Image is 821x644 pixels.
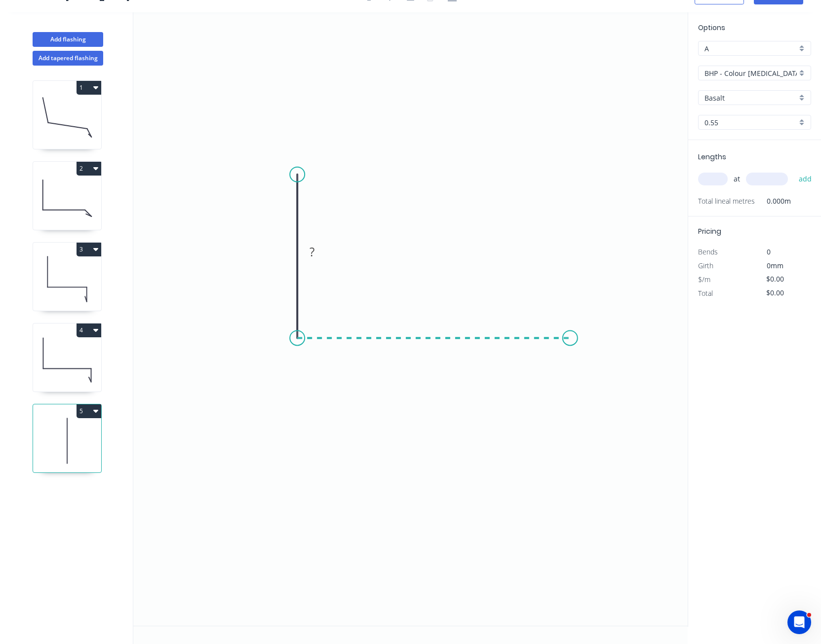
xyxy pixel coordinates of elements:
[734,172,740,186] span: at
[698,261,713,270] span: Girth
[77,243,101,256] button: 3
[310,244,314,260] tspan: ?
[133,12,688,626] svg: 0
[33,51,103,66] button: Add tapered flashing
[698,194,755,208] span: Total lineal metres
[77,162,101,176] button: 2
[33,32,103,47] button: Add flashing
[755,194,791,208] span: 0.000m
[704,68,797,78] input: Material
[704,117,797,128] input: Thickness
[704,43,797,54] input: Price level
[698,226,721,236] span: Pricing
[77,404,101,418] button: 5
[794,171,817,187] button: add
[698,288,713,298] span: Total
[704,93,797,103] input: Colour
[77,81,101,95] button: 1
[767,261,783,270] span: 0mm
[787,610,811,634] iframe: Intercom live chat
[698,23,725,33] span: Options
[767,247,771,256] span: 0
[698,275,710,284] span: $/m
[77,323,101,337] button: 4
[698,152,726,162] span: Lengths
[698,247,718,256] span: Bends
